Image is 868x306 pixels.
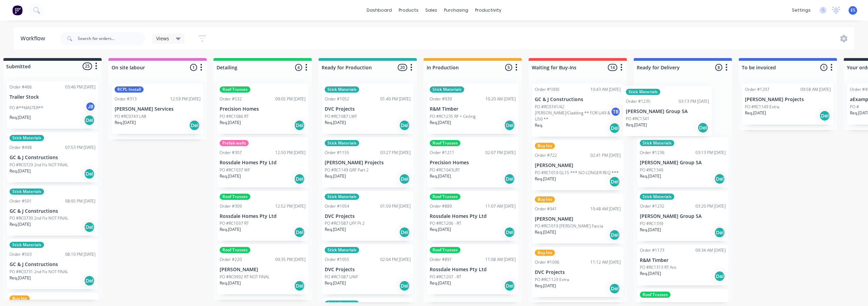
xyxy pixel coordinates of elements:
span: 8 [715,64,722,71]
span: 20 [398,64,407,71]
div: settings [789,5,814,15]
span: 5 [505,64,512,71]
div: Workflow [20,34,48,43]
input: Enter column name… [637,64,704,71]
input: Enter column name… [427,64,494,71]
div: products [395,5,422,15]
input: Enter column name… [532,64,599,71]
span: 4 [295,64,302,71]
div: sales [422,5,441,15]
div: productivity [472,5,505,15]
span: 1 [820,64,827,71]
span: 14 [608,64,617,71]
span: 1 [190,64,197,71]
span: ES [851,7,855,13]
a: dashboard [363,5,395,15]
span: Views [156,35,169,42]
input: Enter column name… [742,64,809,71]
input: Enter column name… [322,64,389,71]
div: purchasing [441,5,472,15]
input: Search for orders... [78,32,145,45]
input: Enter column name… [112,64,179,71]
span: 25 [83,62,92,70]
div: Submitted [5,63,31,70]
input: Enter column name… [217,64,284,71]
img: Factory [12,5,23,15]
